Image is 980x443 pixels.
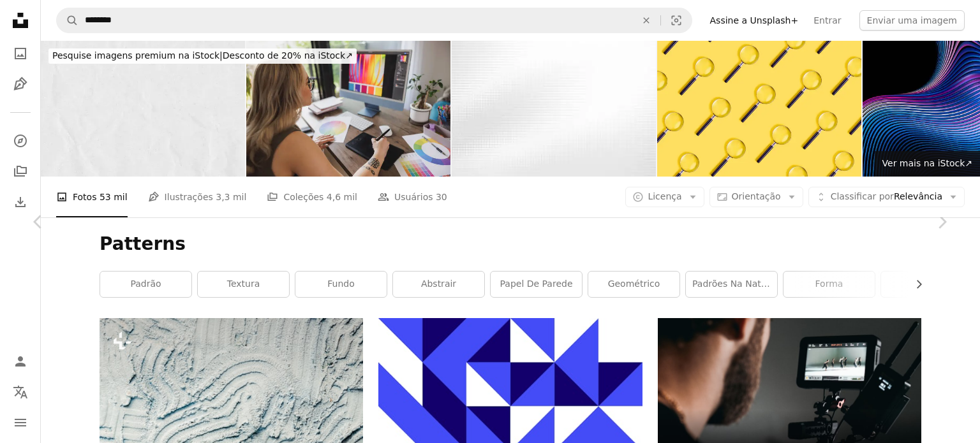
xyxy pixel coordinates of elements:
[216,190,246,204] span: 3,3 mil
[709,187,803,207] button: Orientação
[903,161,980,283] a: Próximo
[378,177,447,217] a: Usuários 30
[327,190,357,204] span: 4,6 mil
[148,177,247,217] a: Ilustrações 3,3 mil
[657,41,861,177] img: lupa
[57,8,78,33] button: Pesquise na Unsplash
[246,41,450,177] img: Freelancer trabalhando em casa
[393,272,484,297] a: abstrair
[52,50,353,61] span: Desconto de 20% na iStock ↗
[808,187,965,207] button: Classificar porRelevância
[783,272,875,297] a: forma
[491,272,582,297] a: papel de parede
[8,128,33,154] a: Explorar
[56,8,692,33] form: Pesquise conteúdo visual em todo o site
[8,349,33,374] a: Entrar / Cadastrar-se
[661,8,692,33] button: Pesquisa visual
[8,379,33,405] button: Idioma
[198,272,289,297] a: textura
[831,191,894,201] span: Classificar por
[8,410,33,435] button: Menu
[8,41,33,66] a: Fotos
[588,272,679,297] a: geométrico
[875,151,980,177] a: Ver mais na iStock↗
[625,187,704,207] button: Licença
[831,191,942,203] span: Relevância
[732,191,781,201] span: Orientação
[452,41,656,177] img: Branco Cinza Onda Pixelado Padrão Abstrato Ombre Prata Fundo Pixel Spotlight Enrugado Branco Text...
[52,50,223,61] span: Pesquise imagens premium na iStock |
[267,177,357,217] a: Coleções 4,6 mil
[882,158,972,168] span: Ver mais na iStock ↗
[632,8,660,33] button: Limpar
[100,233,921,256] h1: Patterns
[686,272,777,297] a: Padrões na natureza
[41,41,245,177] img: Closeup of white crumpled paper for texture background
[295,272,387,297] a: fundo
[881,272,972,297] a: Texturas
[859,10,965,31] button: Enviar uma imagem
[41,41,364,71] a: Pesquise imagens premium na iStock|Desconto de 20% na iStock↗
[8,159,33,184] a: Coleções
[907,272,921,297] button: rolar lista para a direita
[8,71,33,97] a: Ilustrações
[806,10,849,31] a: Entrar
[648,191,681,201] span: Licença
[436,190,447,204] span: 30
[702,10,806,31] a: Assine a Unsplash+
[100,272,191,297] a: padrão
